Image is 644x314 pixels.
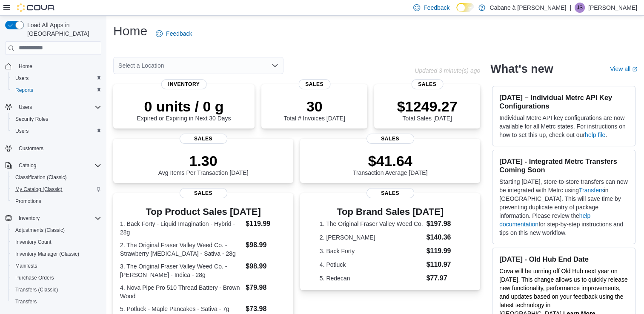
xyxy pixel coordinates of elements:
[12,85,37,95] a: Reports
[120,305,242,313] dt: 5. Potluck - Maple Pancakes - Sativa - 7g
[113,23,147,40] h1: Home
[15,298,37,305] span: Transfers
[12,225,68,235] a: Adjustments (Classic)
[426,232,461,243] dd: $140.36
[12,126,101,136] span: Users
[9,296,105,308] button: Transfers
[9,260,105,272] button: Manifests
[632,67,637,72] svg: External link
[19,63,32,70] span: Home
[161,79,207,89] span: Inventory
[12,273,101,283] span: Purchase Orders
[320,274,423,283] dt: 5. Redecan
[15,213,43,223] button: Inventory
[17,3,55,12] img: Cova
[588,3,637,13] p: [PERSON_NAME]
[12,249,83,259] a: Inventory Manager (Classic)
[490,62,553,76] h2: What's new
[415,67,480,74] p: Updated 3 minute(s) ago
[15,160,101,171] span: Catalog
[15,251,79,257] span: Inventory Manager (Classic)
[353,152,428,169] p: $41.64
[320,207,461,217] h3: Top Brand Sales [DATE]
[120,220,242,237] dt: 1. Back Forty - Liquid Imagination - Hybrid - 28g
[9,125,105,137] button: Users
[456,12,457,12] span: Dark Mode
[180,134,227,144] span: Sales
[12,273,57,283] a: Purchase Orders
[9,84,105,96] button: Reports
[12,297,101,307] span: Transfers
[15,274,54,281] span: Purchase Orders
[15,213,101,223] span: Inventory
[15,102,35,112] button: Users
[499,212,590,228] a: help documentation
[426,219,461,229] dd: $197.98
[19,162,36,169] span: Catalog
[152,25,195,42] a: Feedback
[12,114,52,124] a: Security Roles
[137,98,231,115] p: 0 units / 0 g
[12,184,101,194] span: My Catalog (Classic)
[246,304,286,314] dd: $73.98
[12,73,32,83] a: Users
[15,116,48,123] span: Security Roles
[9,248,105,260] button: Inventory Manager (Classic)
[397,98,458,115] p: $1249.27
[12,297,40,307] a: Transfers
[15,174,67,181] span: Classification (Classic)
[575,3,585,13] div: Joe Scagnetti
[15,87,33,94] span: Reports
[320,220,423,228] dt: 1. The Original Fraser Valley Weed Co.
[9,236,105,248] button: Inventory Count
[499,157,628,174] h3: [DATE] - Integrated Metrc Transfers Coming Soon
[120,262,242,279] dt: 3. The Original Fraser Valley Weed Co. - [PERSON_NAME] - Indica - 28g
[9,284,105,296] button: Transfers (Classic)
[15,263,37,269] span: Manifests
[19,145,43,152] span: Customers
[9,72,105,84] button: Users
[499,177,628,237] p: Starting [DATE], store-to-store transfers can now be integrated with Metrc using in [GEOGRAPHIC_D...
[15,143,101,154] span: Customers
[320,233,423,242] dt: 2. [PERSON_NAME]
[246,283,286,293] dd: $79.98
[366,134,414,144] span: Sales
[283,98,345,122] div: Total # Invoices [DATE]
[12,285,61,295] a: Transfers (Classic)
[15,160,40,171] button: Catalog
[2,160,105,171] button: Catalog
[120,207,286,217] h3: Top Product Sales [DATE]
[12,126,32,136] a: Users
[320,247,423,255] dt: 3. Back Forty
[499,255,628,263] h3: [DATE] - Old Hub End Date
[570,3,571,13] p: |
[366,188,414,198] span: Sales
[424,3,449,12] span: Feedback
[15,143,47,154] a: Customers
[180,188,227,198] span: Sales
[19,104,32,111] span: Users
[166,29,192,38] span: Feedback
[12,237,101,247] span: Inventory Count
[15,239,52,245] span: Inventory Count
[12,249,101,259] span: Inventory Manager (Classic)
[246,219,286,229] dd: $119.99
[120,241,242,258] dt: 2. The Original Fraser Valley Weed Co. - Strawberry [MEDICAL_DATA] - Sativa - 28g
[24,21,101,38] span: Load All Apps in [GEOGRAPHIC_DATA]
[272,62,278,69] button: Open list of options
[2,60,105,72] button: Home
[426,260,461,270] dd: $110.97
[15,102,101,112] span: Users
[12,85,101,95] span: Reports
[2,212,105,224] button: Inventory
[9,272,105,284] button: Purchase Orders
[12,225,101,235] span: Adjustments (Classic)
[15,198,41,205] span: Promotions
[15,186,63,193] span: My Catalog (Classic)
[456,3,474,12] input: Dark Mode
[585,131,605,138] a: help file
[499,93,628,110] h3: [DATE] – Individual Metrc API Key Configurations
[298,79,330,89] span: Sales
[9,171,105,183] button: Classification (Classic)
[158,152,249,176] div: Avg Items Per Transaction [DATE]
